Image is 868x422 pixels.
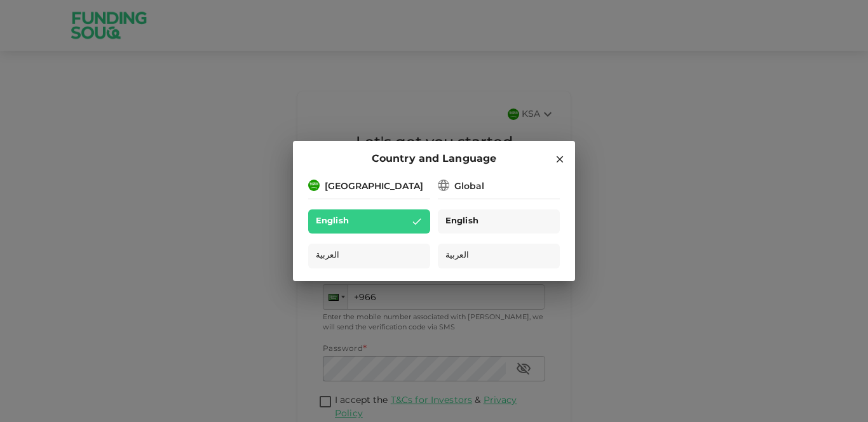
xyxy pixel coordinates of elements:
[445,249,469,263] span: العربية
[454,180,484,194] div: Global
[316,249,339,263] span: العربية
[316,214,349,229] span: English
[308,180,320,191] img: flag-sa.b9a346574cdc8950dd34b50780441f57.svg
[325,180,423,194] div: [GEOGRAPHIC_DATA]
[445,214,478,229] span: English
[372,151,496,168] span: Country and Language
